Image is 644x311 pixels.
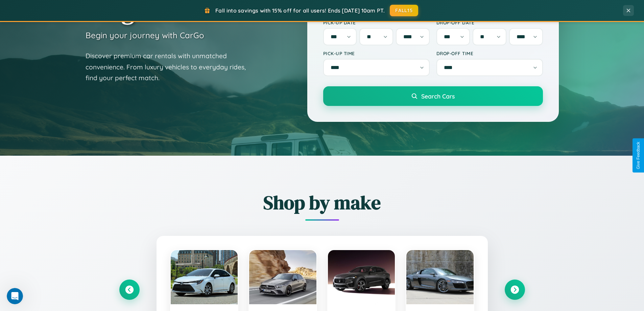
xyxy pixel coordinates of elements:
[86,30,204,40] h3: Begin your journey with CarGo
[323,86,543,106] button: Search Cars
[86,50,255,84] p: Discover premium car rentals with unmatched convenience. From luxury vehicles to everyday rides, ...
[436,20,543,25] label: Drop-off Date
[421,92,455,100] span: Search Cars
[436,50,543,56] label: Drop-off Time
[119,190,525,216] h2: Shop by make
[323,50,430,56] label: Pick-up Time
[636,142,641,169] div: Give Feedback
[215,7,385,14] span: Fall into savings with 15% off for all users! Ends [DATE] 10am PT.
[323,20,430,25] label: Pick-up Date
[390,5,418,16] button: FALL15
[7,288,23,304] iframe: Intercom live chat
